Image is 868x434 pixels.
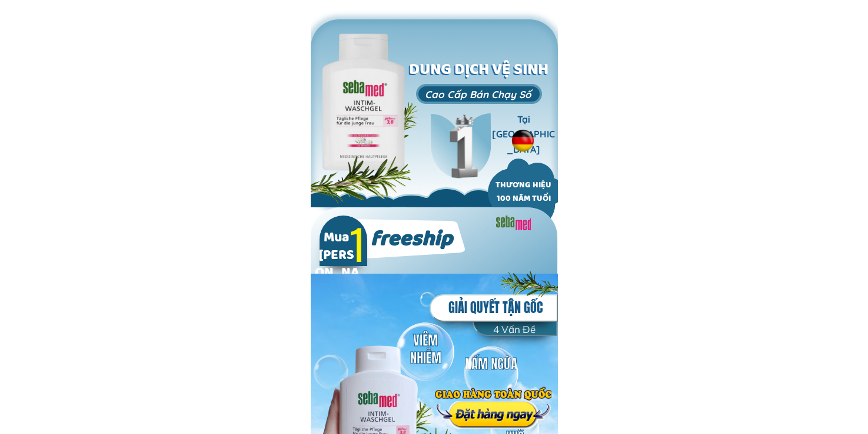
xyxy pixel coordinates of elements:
h2: Mua [PERSON_NAME] [315,231,359,301]
h5: GIẢI QUYẾT TẬN GỐC [438,297,553,318]
h5: 4 Vấn Đề [480,321,548,337]
h3: Cao Cấp Bán Chạy Số [416,86,541,102]
h2: 1 [343,216,372,270]
h1: DUNG DỊCH VỆ SINH [407,59,551,84]
h2: THƯƠNG HIỆU 100 NĂM TUỔI [490,180,557,207]
h3: Tại [GEOGRAPHIC_DATA] [492,112,556,157]
h2: freeship [347,224,475,258]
